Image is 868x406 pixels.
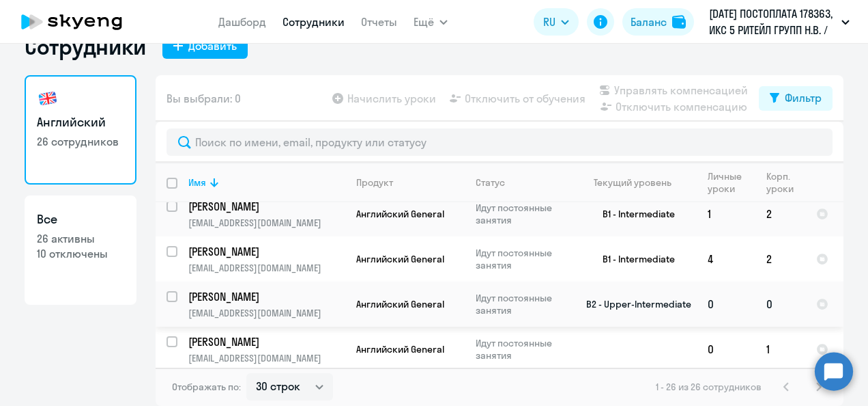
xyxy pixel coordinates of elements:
td: 2 [755,191,805,236]
td: B2 - Upper-Intermediate [570,282,697,327]
td: B1 - Intermediate [570,236,697,282]
div: Корп. уроки [766,170,805,195]
td: 0 [697,282,755,327]
span: Ещё [414,14,434,30]
div: Имя [188,176,345,189]
a: Все26 активны10 отключены [25,195,136,305]
span: Вы выбрали: 0 [167,90,241,107]
button: Добавить [162,34,248,59]
h3: Все [37,211,124,228]
a: [PERSON_NAME] [188,244,345,259]
a: Английский26 сотрудников [25,75,136,185]
p: Идут постоянные занятия [476,292,569,316]
p: [DATE] ПОСТОПЛАТА 178363, ИКС 5 РИТЕЙЛ ГРУПП Н.В. / X5 RETAIL GROUP N.V. [709,5,836,38]
a: Отчеты [361,15,397,29]
h1: Сотрудники [25,33,146,60]
div: Баланс [631,14,667,30]
p: Идут постоянные занятия [476,247,569,271]
button: [DATE] ПОСТОПЛАТА 178363, ИКС 5 РИТЕЙЛ ГРУПП Н.В. / X5 RETAIL GROUP N.V. [702,5,856,38]
p: [EMAIL_ADDRESS][DOMAIN_NAME] [188,352,345,364]
button: RU [534,8,579,36]
a: [PERSON_NAME] [188,334,345,349]
button: Балансbalance [622,8,694,36]
td: 1 [697,191,755,236]
span: 1 - 26 из 26 сотрудников [656,381,762,393]
div: Личные уроки [708,170,755,195]
img: balance [672,15,686,29]
td: B1 - Intermediate [570,191,697,236]
span: Английский General [356,343,444,355]
p: [PERSON_NAME] [188,244,343,259]
div: Фильтр [785,90,822,106]
td: 4 [697,236,755,282]
div: Добавить [188,38,237,54]
div: Статус [476,176,505,189]
button: Ещё [414,8,448,36]
div: Имя [188,176,206,189]
p: [PERSON_NAME] [188,289,343,304]
p: 26 сотрудников [37,134,124,149]
span: Отображать по: [172,381,241,393]
a: Дашборд [218,15,266,29]
div: Текущий уровень [594,176,671,189]
p: [PERSON_NAME] [188,199,343,214]
button: Фильтр [759,86,833,111]
p: 10 отключены [37,246,124,261]
td: 0 [697,327,755,372]
td: 2 [755,236,805,282]
div: Продукт [356,176,393,189]
td: 0 [755,282,805,327]
span: RU [543,14,555,30]
p: Идут постоянные занятия [476,202,569,226]
p: 26 активны [37,231,124,246]
img: english [37,87,59,109]
h3: Английский [37,113,124,131]
div: Текущий уровень [581,176,696,189]
p: Идут постоянные занятия [476,337,569,362]
p: [PERSON_NAME] [188,334,343,349]
p: [EMAIL_ADDRESS][DOMAIN_NAME] [188,262,345,274]
input: Поиск по имени, email, продукту или статусу [167,128,833,156]
span: Английский General [356,208,444,220]
a: Сотрудники [283,15,345,29]
p: [EMAIL_ADDRESS][DOMAIN_NAME] [188,217,345,229]
a: [PERSON_NAME] [188,199,345,214]
span: Английский General [356,298,444,310]
td: 1 [755,327,805,372]
p: [EMAIL_ADDRESS][DOMAIN_NAME] [188,307,345,319]
span: Английский General [356,253,444,265]
a: [PERSON_NAME] [188,289,345,304]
